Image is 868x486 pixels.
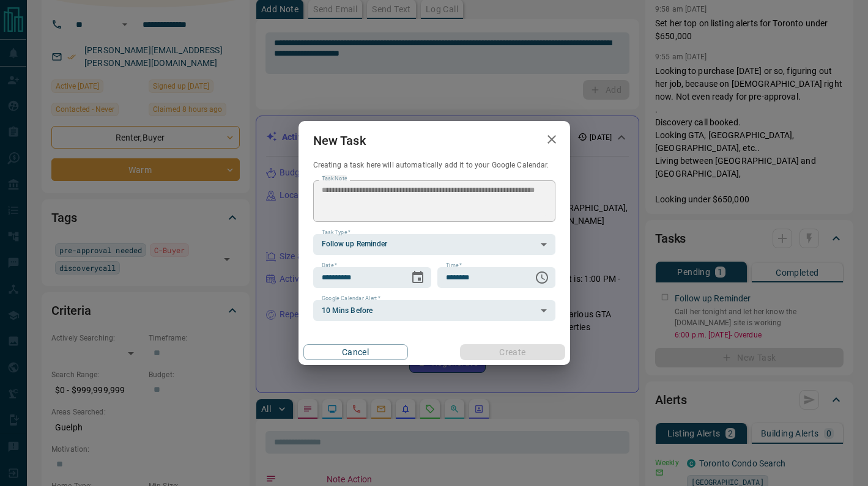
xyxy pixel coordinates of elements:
[322,175,347,183] label: Task Note
[322,262,337,270] label: Date
[303,344,408,360] button: Cancel
[406,265,430,290] button: Choose date, selected date is Oct 20, 2025
[299,121,380,160] h2: New Task
[313,300,555,321] div: 10 Mins Before
[313,160,555,171] p: Creating a task here will automatically add it to your Google Calendar.
[530,265,554,290] button: Choose time, selected time is 6:00 PM
[313,234,555,255] div: Follow up Reminder
[322,229,351,237] label: Task Type
[446,262,462,270] label: Time
[322,295,380,303] label: Google Calendar Alert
